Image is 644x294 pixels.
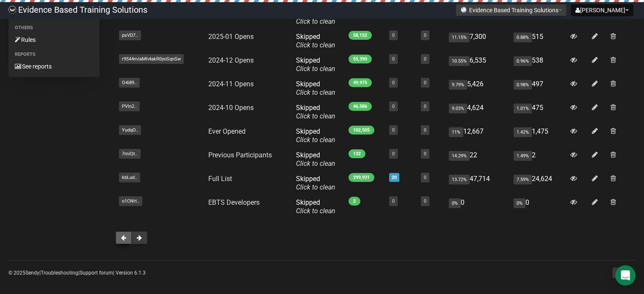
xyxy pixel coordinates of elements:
span: r9544mIaMh4akR0yoSqnSw [119,54,184,64]
td: 538 [510,53,567,77]
td: 497 [510,77,567,100]
span: 58,152 [348,31,372,40]
a: 0 [392,127,395,133]
td: 1,475 [510,124,567,148]
a: 2024-11 Opens [208,80,254,88]
span: 132 [348,149,365,158]
button: [PERSON_NAME] [571,4,633,16]
a: 0 [424,151,426,157]
a: EBTS Developers [208,198,260,206]
span: 0% [514,198,525,208]
a: Click to clean [296,112,335,120]
a: 20 [392,175,397,180]
td: 7,300 [445,29,510,53]
span: Skipped [296,127,335,144]
a: 0 [392,56,395,62]
span: o1CNH.. [119,196,142,206]
button: Evidence Based Training Solutions [456,4,567,16]
span: 1.42% [514,127,532,137]
a: 0 [392,198,395,204]
a: Full List [208,175,232,183]
a: See reports [8,60,100,73]
span: 0.88% [514,33,532,42]
span: 0.98% [514,80,532,90]
span: 2 [348,197,360,206]
a: 0 [424,56,426,62]
span: 7.59% [514,175,532,184]
li: Others [8,23,100,33]
span: Skipped [296,33,335,49]
img: 6a635aadd5b086599a41eda90e0773ac [8,6,16,14]
a: 0 [392,33,395,38]
a: Click to clean [296,88,335,96]
a: 0 [424,127,426,133]
a: Support forum [80,270,113,276]
span: PVIn2.. [119,102,140,111]
a: 0 [392,151,395,157]
a: Click to clean [296,136,335,144]
a: 0 [424,198,426,204]
a: 0 [392,80,395,85]
span: psVD7.. [119,30,141,40]
span: 49,975 [348,78,372,87]
span: Skipped [296,175,335,191]
a: 2025-01 Opens [208,33,254,41]
img: favicons [460,6,467,13]
a: 0 [424,33,426,38]
span: 0% [449,198,461,208]
span: Skipped [296,104,335,120]
span: 55,390 [348,55,372,63]
span: 7miQt.. [119,149,141,159]
span: 10.55% [449,56,470,66]
span: 46,586 [348,102,372,111]
span: Skipped [296,56,335,73]
a: Troubleshooting [41,270,78,276]
td: 0 [445,195,510,219]
span: 13.72% [449,175,470,184]
a: Click to clean [296,159,335,168]
td: 6,535 [445,53,510,77]
span: YudqO.. [119,125,141,135]
a: Click to clean [296,41,335,49]
td: 0 [510,195,567,219]
a: 2024-12 Opens [208,56,254,64]
a: 0 [424,80,426,85]
td: 5,426 [445,77,510,100]
a: Click to clean [296,17,335,25]
li: Reports [8,49,100,60]
a: 2024-10 Opens [208,104,254,112]
span: 1.49% [514,151,532,161]
p: © 2025 | | | Version 6.1.3 [8,268,146,278]
span: Skipped [296,80,335,96]
span: 9.03% [449,104,467,113]
a: Ever Opened [208,127,246,135]
td: 2 [510,148,567,171]
a: Click to clean [296,183,335,191]
a: 0 [392,104,395,109]
td: 4,624 [445,100,510,124]
span: 14.29% [449,151,470,161]
span: Skipped [296,198,335,215]
span: 9.79% [449,80,467,90]
span: 299,931 [348,173,374,182]
td: 22 [445,148,510,171]
span: kbLud.. [119,173,140,182]
span: 0.96% [514,56,532,66]
a: Sendy [25,270,39,276]
span: 1.01% [514,104,532,113]
a: Click to clean [296,207,335,215]
div: Open Intercom Messenger [615,265,636,286]
td: 47,714 [445,171,510,195]
td: 515 [510,29,567,53]
a: 0 [424,104,426,109]
span: O4i89.. [119,78,140,88]
a: Previous Participants [208,151,272,159]
span: 11.15% [449,33,470,42]
a: Rules [8,33,100,47]
a: 0 [424,175,426,180]
td: 24,624 [510,171,567,195]
a: Click to clean [296,65,335,73]
td: 12,667 [445,124,510,148]
span: 102,505 [348,126,374,135]
span: 11% [449,127,463,137]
